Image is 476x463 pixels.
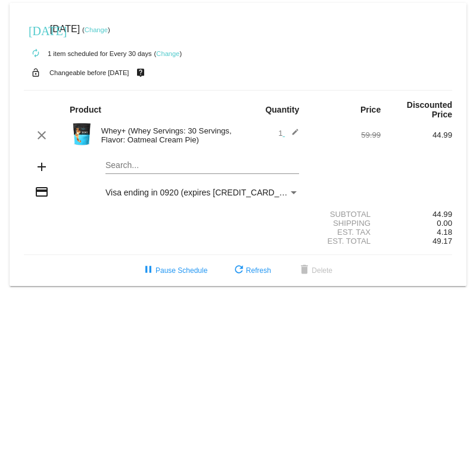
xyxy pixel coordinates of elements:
[285,128,299,142] mat-icon: edit
[265,105,299,114] strong: Quantity
[132,260,217,281] button: Pause Schedule
[360,105,381,114] strong: Price
[154,50,182,57] small: ( )
[24,50,152,57] small: 1 item scheduled for Every 30 days
[141,266,207,275] span: Pause Schedule
[381,130,452,139] div: 44.99
[297,266,332,275] span: Delete
[381,210,452,219] div: 44.99
[309,130,381,139] div: 59.99
[70,122,94,146] img: Image-1-Carousel-Whey-2lb-Oatmeal-Cream-Pie.png
[105,188,299,197] mat-select: Payment Method
[70,105,101,114] strong: Product
[29,65,43,80] mat-icon: lock_open
[156,50,179,57] a: Change
[105,188,305,197] span: Visa ending in 0920 (expires [CREDIT_CARD_DATA])
[433,237,452,246] span: 49.17
[297,263,312,278] mat-icon: delete
[49,69,129,76] small: Changeable before [DATE]
[437,228,452,237] span: 4.18
[437,219,452,228] span: 0.00
[309,237,381,246] div: Est. Total
[407,100,452,119] strong: Discounted Price
[95,126,238,144] div: Whey+ (Whey Servings: 30 Servings, Flavor: Oatmeal Cream Pie)
[85,26,108,33] a: Change
[141,263,155,278] mat-icon: pause
[105,161,299,170] input: Search...
[222,260,281,281] button: Refresh
[29,46,43,61] mat-icon: autorenew
[288,260,342,281] button: Delete
[232,263,246,278] mat-icon: refresh
[309,219,381,228] div: Shipping
[35,160,49,174] mat-icon: add
[309,210,381,219] div: Subtotal
[278,129,299,138] span: 1
[29,23,43,37] mat-icon: [DATE]
[309,228,381,237] div: Est. Tax
[35,128,49,142] mat-icon: clear
[35,185,49,199] mat-icon: credit_card
[82,26,110,33] small: ( )
[133,65,148,80] mat-icon: live_help
[232,266,271,275] span: Refresh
